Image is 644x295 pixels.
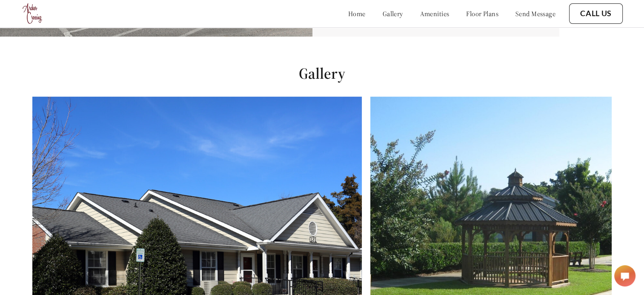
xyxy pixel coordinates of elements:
a: send message [515,9,555,18]
button: Call Us [569,3,623,24]
a: home [348,9,366,18]
img: logo.png [21,2,44,25]
a: Call Us [580,9,612,18]
a: gallery [383,9,403,18]
a: floor plans [466,9,498,18]
a: amenities [420,9,449,18]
